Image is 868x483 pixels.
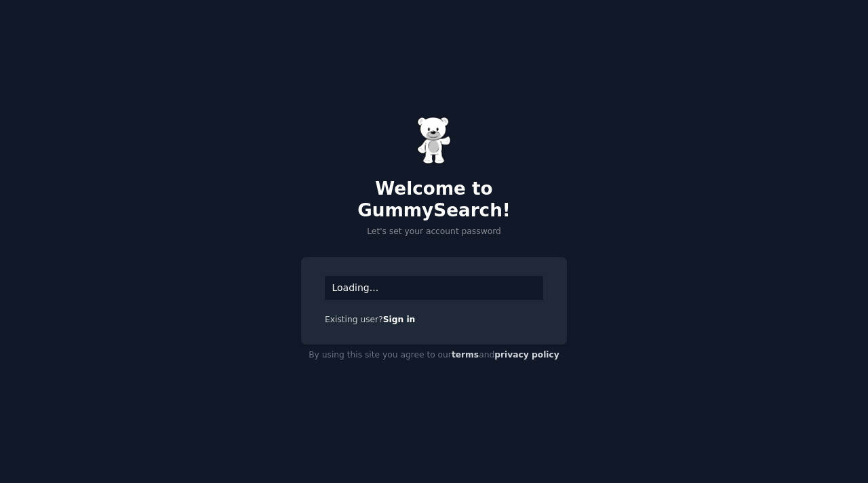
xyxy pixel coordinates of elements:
a: terms [452,350,479,360]
span: Existing user? [325,315,383,324]
img: Gummy Bear [417,117,451,164]
a: privacy policy [494,350,559,360]
h2: Welcome to GummySearch! [301,178,567,221]
a: Sign in [383,315,416,324]
p: Let's set your account password [301,226,567,238]
div: Loading... [325,276,543,300]
div: By using this site you agree to our and [301,345,567,366]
